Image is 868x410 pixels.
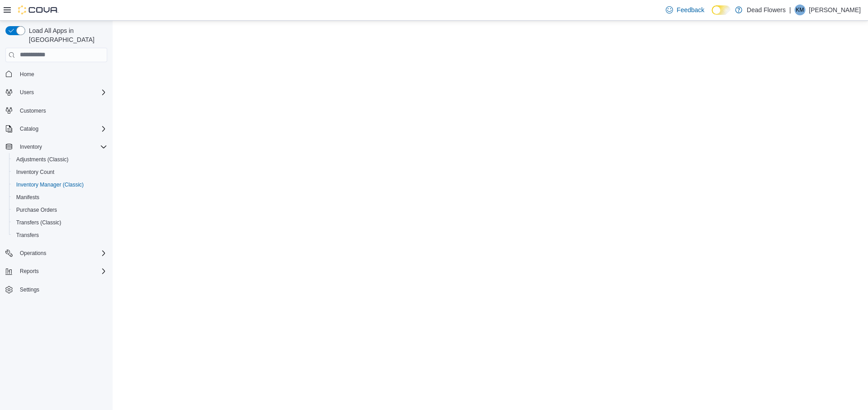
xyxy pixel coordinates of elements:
a: Feedback [662,1,708,19]
span: Manifests [16,194,39,201]
span: Customers [16,105,107,116]
a: Settings [16,284,43,295]
button: Catalog [16,123,42,134]
button: Users [2,86,111,99]
a: Home [16,69,38,80]
a: Purchase Orders [13,205,61,215]
span: Users [16,87,107,98]
span: Transfers [16,232,39,239]
span: Catalog [16,123,107,134]
button: Reports [16,266,42,277]
button: Manifests [9,191,111,204]
span: Load All Apps in [GEOGRAPHIC_DATA] [25,26,107,44]
a: Manifests [13,192,43,203]
nav: Complex example [5,64,107,320]
span: Inventory Count [13,167,107,178]
span: Settings [20,286,39,293]
span: Manifests [13,192,107,203]
a: Inventory Manager (Classic) [13,179,87,190]
span: Purchase Orders [13,205,107,215]
span: Inventory Count [16,169,55,176]
button: Transfers [9,229,111,241]
span: Home [20,71,34,78]
span: Transfers (Classic) [16,219,61,226]
div: Kelly Moore [795,5,805,15]
span: Adjustments (Classic) [16,156,68,163]
button: Reports [2,265,111,278]
img: Cova [18,5,59,14]
button: Settings [2,283,111,296]
span: Settings [16,284,107,295]
button: Purchase Orders [9,204,111,216]
button: Catalog [2,123,111,135]
a: Inventory Count [13,167,58,178]
span: Transfers [13,230,107,241]
a: Adjustments (Classic) [13,154,72,165]
input: Dark Mode [712,5,731,15]
span: Operations [16,248,107,259]
span: Home [16,68,107,80]
button: Users [16,87,37,98]
span: Customers [20,107,46,114]
button: Customers [2,104,111,117]
button: Transfers (Classic) [9,216,111,229]
button: Inventory [2,141,111,153]
span: Purchase Orders [16,206,57,214]
span: Operations [20,250,46,257]
span: Reports [20,268,39,275]
button: Inventory Manager (Classic) [9,178,111,191]
button: Home [2,68,111,81]
a: Customers [16,105,50,116]
span: Inventory [20,143,42,150]
span: Adjustments (Classic) [13,154,107,165]
a: Transfers (Classic) [13,217,65,228]
a: Transfers [13,230,42,241]
span: Feedback [677,5,704,14]
button: Adjustments (Classic) [9,153,111,166]
button: Operations [16,248,50,259]
p: [PERSON_NAME] [809,5,861,15]
span: Users [20,89,34,96]
span: Inventory Manager (Classic) [13,179,107,190]
button: Inventory [16,141,45,152]
p: | [789,5,791,15]
span: Reports [16,266,107,277]
span: Inventory [16,141,107,152]
span: Inventory Manager (Classic) [16,181,84,188]
span: Transfers (Classic) [13,217,107,228]
span: Catalog [20,125,38,132]
span: KM [796,5,804,15]
button: Operations [2,247,111,260]
p: Dead Flowers [747,5,786,15]
button: Inventory Count [9,166,111,178]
